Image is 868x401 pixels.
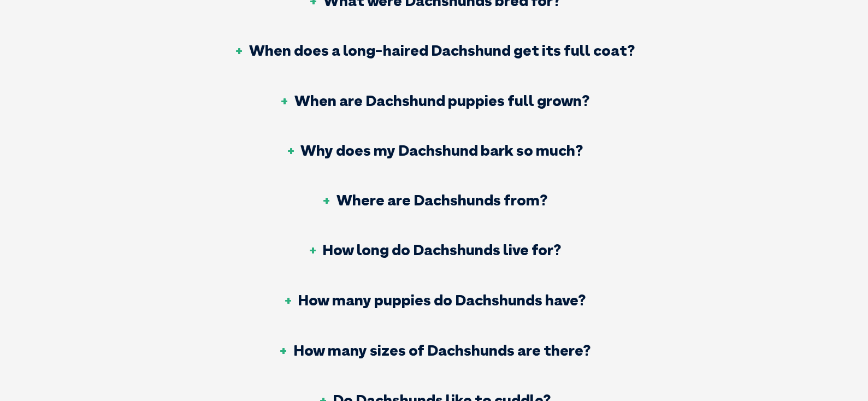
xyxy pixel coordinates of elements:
[279,93,589,108] h3: When are Dachshund puppies full grown?
[321,192,547,208] h3: Where are Dachshunds from?
[234,43,635,58] h3: When does a long-haired Dachshund get its full coat?
[285,143,583,158] h3: Why does my Dachshund bark so much?
[282,292,586,308] h3: How many puppies do Dachshunds have?
[278,342,591,357] h3: How many sizes of Dachshunds are there?
[307,242,561,257] h3: How long do Dachshunds live for?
